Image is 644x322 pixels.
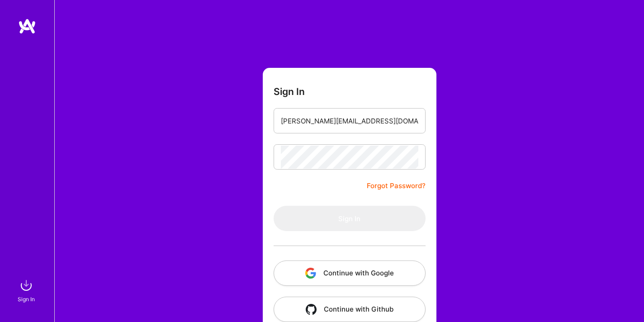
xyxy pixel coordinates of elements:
button: Continue with Google [274,260,426,286]
img: icon [305,268,316,279]
button: Sign In [274,206,426,231]
div: Sign In [18,294,35,304]
input: Email... [281,109,418,133]
button: Continue with Github [274,297,426,322]
a: Forgot Password? [367,180,426,191]
img: sign in [17,276,35,294]
img: logo [18,18,36,34]
h3: Sign In [274,86,305,97]
img: icon [306,304,317,315]
a: sign inSign In [19,276,35,304]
